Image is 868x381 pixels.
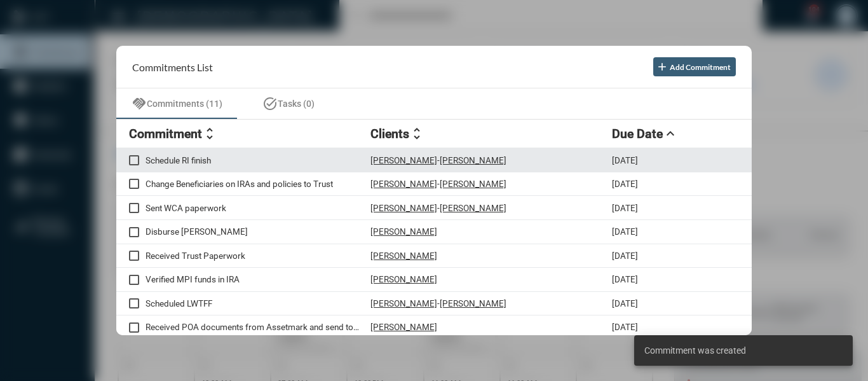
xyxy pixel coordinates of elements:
[147,99,222,109] span: Commitments (11)
[146,203,370,213] p: Sent WCA paperwork
[278,99,315,109] span: Tasks (0)
[370,155,437,165] p: [PERSON_NAME]
[663,126,678,141] mat-icon: expand_less
[612,203,638,213] p: [DATE]
[437,179,440,189] p: -
[132,61,213,73] h2: Commitments List
[440,179,506,189] p: [PERSON_NAME]
[146,226,370,237] p: Disburse [PERSON_NAME]
[437,203,440,213] p: -
[612,155,638,165] p: [DATE]
[262,96,278,111] mat-icon: task_alt
[146,179,370,189] p: Change Beneficiaries on IRAs and policies to Trust
[437,155,440,165] p: -
[146,251,370,261] p: Received Trust Paperwork
[370,322,437,332] p: [PERSON_NAME]
[612,322,638,332] p: [DATE]
[146,298,370,308] p: Scheduled LWTFF
[146,155,370,165] p: Schedule RI finish
[370,226,437,237] p: [PERSON_NAME]
[656,60,668,73] mat-icon: add
[612,127,663,141] h2: Due Date
[409,126,424,141] mat-icon: unfold_more
[132,96,147,111] mat-icon: handshake
[370,251,437,261] p: [PERSON_NAME]
[612,251,638,261] p: [DATE]
[370,274,437,284] p: [PERSON_NAME]
[440,155,506,165] p: [PERSON_NAME]
[653,57,736,76] button: Add Commitment
[612,179,638,189] p: [DATE]
[370,298,437,308] p: [PERSON_NAME]
[370,127,409,141] h2: Clients
[370,203,437,213] p: [PERSON_NAME]
[437,298,440,308] p: -
[370,179,437,189] p: [PERSON_NAME]
[612,226,638,237] p: [DATE]
[440,298,506,308] p: [PERSON_NAME]
[612,298,638,308] p: [DATE]
[440,203,506,213] p: [PERSON_NAME]
[146,274,370,284] p: Verified MPI funds in IRA
[612,274,638,284] p: [DATE]
[146,322,370,332] p: Received POA documents from Assetmark and send to [PERSON_NAME]
[644,344,746,357] span: Commitment was created
[202,126,217,141] mat-icon: unfold_more
[129,127,202,141] h2: Commitment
